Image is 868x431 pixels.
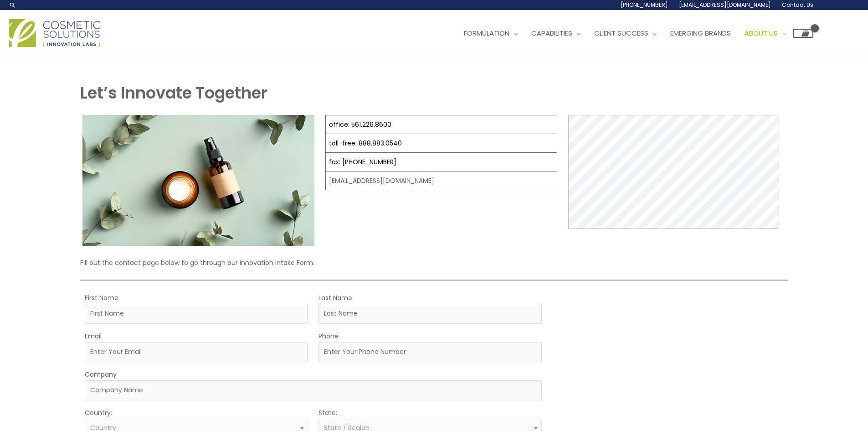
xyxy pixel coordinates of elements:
[594,28,648,38] span: Client Success
[80,82,267,104] strong: Let’s Innovate Together
[318,407,337,419] label: State:
[793,29,813,38] a: View Shopping Cart, empty
[9,1,16,9] a: Search icon link
[318,304,541,324] input: Last Name
[745,28,778,38] span: About Us
[85,292,118,304] label: First Name
[587,20,663,47] a: Client Success
[329,157,396,166] a: fax: [PHONE_NUMBER]
[9,19,100,47] img: Cosmetic Solutions Logo
[318,330,339,342] label: Phone
[85,369,117,380] label: Company
[464,28,509,38] span: Formulation
[85,342,308,362] input: Enter Your Email
[326,171,557,190] td: [EMAIL_ADDRESS][DOMAIN_NAME]
[457,20,524,47] a: Formulation
[738,20,793,47] a: About Us
[85,304,308,324] input: First Name
[450,20,813,47] nav: Site Navigation
[329,139,402,148] a: toll-free: 888.883.0540
[85,407,112,419] label: Country:
[85,330,102,342] label: Email
[782,1,813,9] span: Contact Us
[670,28,731,38] span: Emerging Brands
[318,292,352,304] label: Last Name
[329,120,391,129] a: office: 561.226.8600
[82,115,314,246] img: Contact page image for private label skincare manufacturer Cosmetic solutions shows a skin care b...
[318,342,541,362] input: Enter Your Phone Number
[85,380,541,400] input: Company Name
[80,257,787,269] p: Fill out the contact page below to go through our Innovation Intake Form.
[663,20,738,47] a: Emerging Brands
[531,28,572,38] span: Capabilities
[621,1,668,9] span: [PHONE_NUMBER]
[524,20,587,47] a: Capabilities
[679,1,771,9] span: [EMAIL_ADDRESS][DOMAIN_NAME]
